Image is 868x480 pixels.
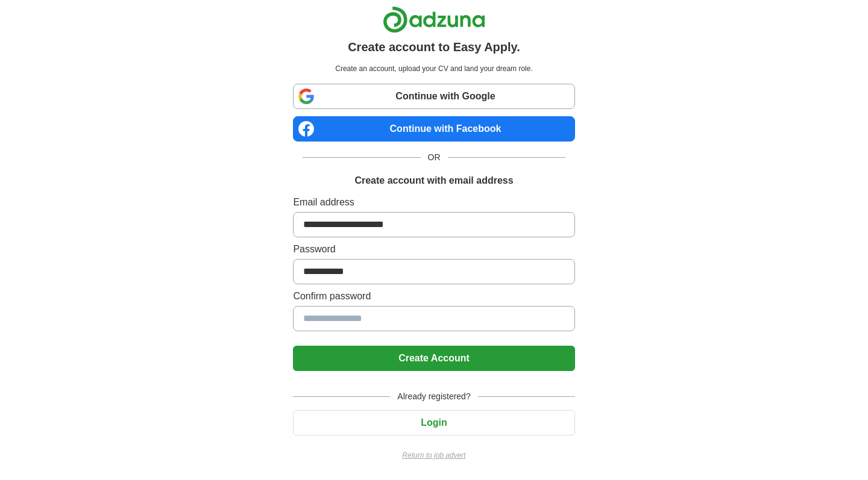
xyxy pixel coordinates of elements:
p: Create an account, upload your CV and land your dream role. [295,63,572,74]
a: Login [293,417,574,428]
button: Create Account [293,346,574,371]
a: Return to job advert [293,450,574,461]
label: Password [293,242,574,257]
label: Email address [293,195,574,210]
button: Login [293,410,574,435]
img: Adzuna logo [383,6,485,33]
span: Already registered? [390,390,477,403]
a: Continue with Google [293,84,574,109]
span: OR [421,151,448,164]
label: Confirm password [293,289,574,304]
h1: Create account with email address [354,173,513,188]
a: Continue with Facebook [293,116,574,142]
h1: Create account to Easy Apply. [348,38,520,56]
